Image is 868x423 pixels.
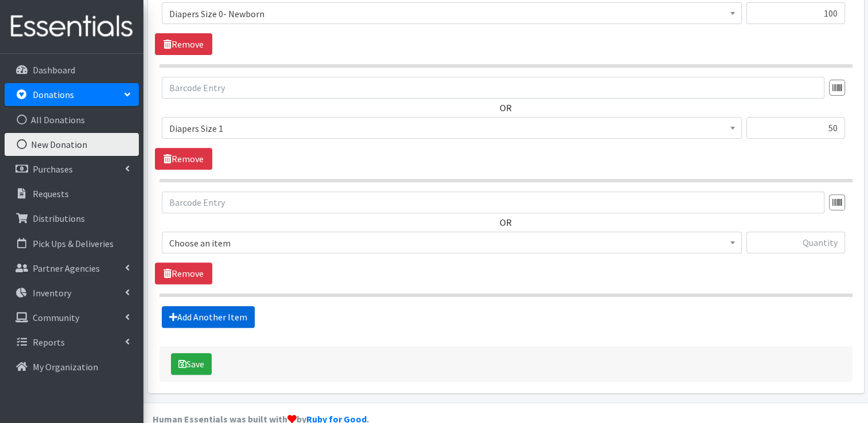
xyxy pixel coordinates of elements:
[5,207,139,230] a: Distributions
[5,58,139,81] a: Dashboard
[33,163,73,175] p: Purchases
[746,232,845,253] input: Quantity
[155,263,212,284] a: Remove
[5,355,139,378] a: My Organization
[169,235,734,251] span: Choose an item
[33,287,71,299] p: Inventory
[33,361,98,373] p: My Organization
[5,306,139,329] a: Community
[162,232,742,253] span: Choose an item
[5,158,139,181] a: Purchases
[155,33,212,55] a: Remove
[746,117,845,139] input: Quantity
[5,133,139,156] a: New Donation
[169,6,734,22] span: Diapers Size 0- Newborn
[33,238,114,249] p: Pick Ups & Deliveries
[5,182,139,205] a: Requests
[5,232,139,255] a: Pick Ups & Deliveries
[33,336,65,348] p: Reports
[500,216,512,229] label: OR
[33,263,100,274] p: Partner Agencies
[5,7,139,46] img: HumanEssentials
[162,2,742,24] span: Diapers Size 0- Newborn
[162,117,742,139] span: Diapers Size 1
[169,120,734,136] span: Diapers Size 1
[33,312,79,323] p: Community
[155,148,212,170] a: Remove
[33,89,74,100] p: Donations
[33,64,75,76] p: Dashboard
[5,108,139,131] a: All Donations
[500,101,512,115] label: OR
[33,213,85,224] p: Distributions
[5,331,139,354] a: Reports
[171,353,212,375] button: Save
[162,77,824,99] input: Barcode Entry
[5,257,139,280] a: Partner Agencies
[162,306,255,328] a: Add Another Item
[5,281,139,304] a: Inventory
[5,83,139,106] a: Donations
[162,191,824,213] input: Barcode Entry
[746,2,845,24] input: Quantity
[33,188,69,199] p: Requests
